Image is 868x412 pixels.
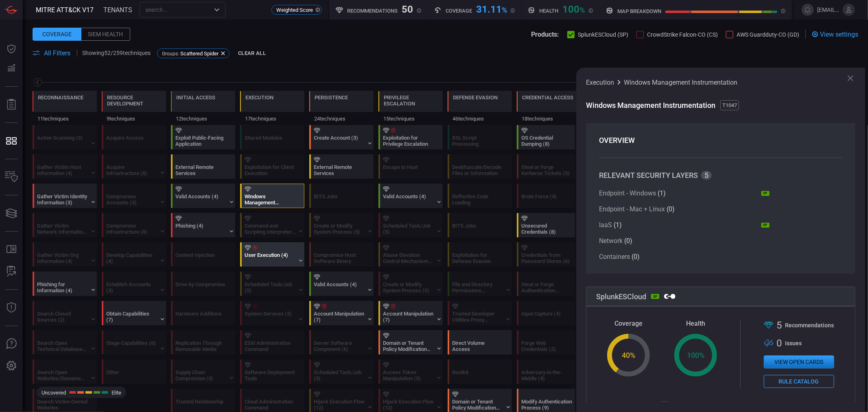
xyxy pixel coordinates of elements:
[453,94,498,101] div: Defense Evasion
[2,167,21,187] button: Inventory
[586,287,855,306] div: SplunkESCloud
[2,131,21,151] button: MITRE - Detection Posture
[599,136,842,145] h3: OVERVIEW
[476,4,507,13] div: 31.11
[522,94,573,101] div: Credential Access
[378,125,443,149] div: T1068: Exploitation for Privilege Escalation
[171,154,235,179] div: T1133: External Remote Services
[106,311,157,323] div: Obtain Capabilities (7)
[33,49,70,57] button: All Filters
[240,91,304,125] div: TA0002: Execution
[236,47,268,60] button: Clear All
[607,334,650,377] div: 40 %
[112,390,121,396] span: Elite
[315,94,348,101] div: Persistence
[38,94,83,101] div: Reconnaissance
[2,240,21,259] button: Rule Catalog
[142,4,210,15] input: search...
[378,301,443,325] div: T1098: Account Manipulation
[737,31,799,38] span: AWS Guardduty-CO (GD)
[785,322,834,329] span: Recommendation s
[42,390,66,396] span: Uncovered
[44,49,70,57] span: All Filters
[624,79,737,86] span: Windows Management Instrumentation
[176,94,215,101] div: Initial Access
[271,5,322,15] div: Weighted Score
[309,91,374,125] div: TA0003: Persistence
[599,189,656,197] span: Endpoint - Windows
[245,94,273,101] div: Execution
[521,135,572,147] div: OS Credential Dumping (8)
[686,320,705,327] span: Health
[632,253,640,261] span: ( 0 )
[817,7,840,13] span: [EMAIL_ADDRESS][PERSON_NAME][DOMAIN_NAME]
[33,272,97,296] div: T1598: Phishing for Information (Not covered)
[378,330,443,355] div: T1484: Domain or Tenant Policy Modification
[586,79,614,86] span: Execution
[517,112,581,125] div: 18 techniques
[347,8,398,14] h5: Recommendations
[820,31,858,38] span: View settings
[726,30,799,38] button: AWS Guardduty-CO (GD)
[314,164,365,176] div: External Remote Services
[378,184,443,208] div: T1078: Valid Accounts
[162,51,179,57] span: Groups :
[309,112,374,125] div: 24 techniques
[175,193,226,206] div: Valid Accounts (4)
[309,125,374,149] div: T1136: Create Account
[175,223,226,235] div: Phishing (4)
[314,281,365,294] div: Valid Accounts (4)
[171,184,235,208] div: T1078: Valid Accounts
[651,294,659,299] div: SP
[171,125,235,149] div: T1190: Exploit Public-Facing Application
[2,298,21,318] button: Threat Intelligence
[211,4,223,15] button: Open
[103,6,132,14] span: TENANTS
[596,401,845,411] div: related rules2
[107,94,161,107] div: Resource Development
[171,91,235,125] div: TA0001: Initial Access
[2,59,21,78] button: Detections
[517,125,581,149] div: T1003: OS Credential Dumping
[599,171,698,180] span: RELEVANT SECURITY LAYERS
[761,191,770,196] div: SP
[383,311,434,323] div: Account Manipulation (7)
[446,8,472,14] h5: Coverage
[517,213,581,237] div: T1552: Unsecured Credentials
[378,112,443,125] div: 15 techniques
[764,355,834,368] button: View open cards
[720,100,739,110] span: T1047
[647,31,718,38] span: CrowdStrike Falcon-CO (CS)
[82,50,151,56] p: Showing 52 / 259 techniques
[599,237,623,245] span: Network
[785,340,802,346] span: Issue s
[383,135,434,147] div: Exploitation for Privilege Escalation
[37,193,88,206] div: Gather Victim Identity Information (3)
[599,253,630,261] span: Containers
[761,223,770,228] div: SP
[2,204,21,223] button: Cards
[567,30,628,38] button: SplunkESCloud (SP)
[2,95,21,114] button: Reports
[157,48,230,58] div: Groups:Scattered Spider
[452,340,503,352] div: Direct Volume Access
[2,39,21,59] button: Dashboard
[674,334,717,377] div: 100 %
[521,399,572,411] div: Modify Authentication Process (9)
[578,31,628,38] span: SplunkESCloud (SP)
[579,6,585,14] span: %
[102,112,166,125] div: 9 techniques
[102,301,166,325] div: T1588: Obtain Capabilities (Not covered)
[175,164,226,176] div: External Remote Services
[599,221,612,229] span: IaaS
[586,101,717,110] span: Windows Management Instrumentation
[33,91,97,125] div: TA0043: Reconnaissance (Not covered)
[384,94,437,107] div: Privilege Escalation
[245,252,295,264] div: User Execution (4)
[180,50,219,57] span: Scattered Spider
[175,135,226,147] div: Exploit Public-Facing Application
[452,399,503,411] div: Domain or Tenant Policy Modification (2)
[245,193,295,206] div: Windows Management Instrumentation
[81,28,130,41] div: Siem Health
[599,205,665,213] span: Endpoint - Mac + Linux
